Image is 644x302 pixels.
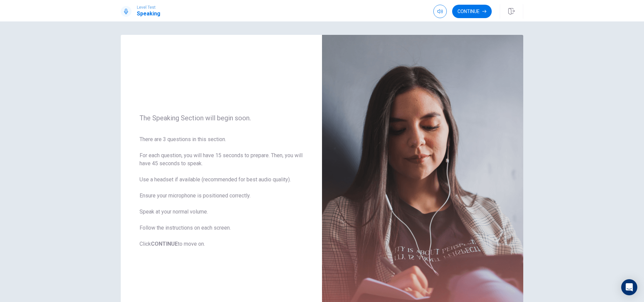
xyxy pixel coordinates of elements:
h1: Speaking [137,10,160,18]
span: The Speaking Section will begin soon. [140,114,303,122]
span: There are 3 questions in this section. For each question, you will have 15 seconds to prepare. Th... [140,135,303,248]
div: Open Intercom Messenger [621,279,637,295]
button: Continue [452,5,492,18]
b: CONTINUE [151,241,178,247]
span: Level Test [137,5,160,10]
